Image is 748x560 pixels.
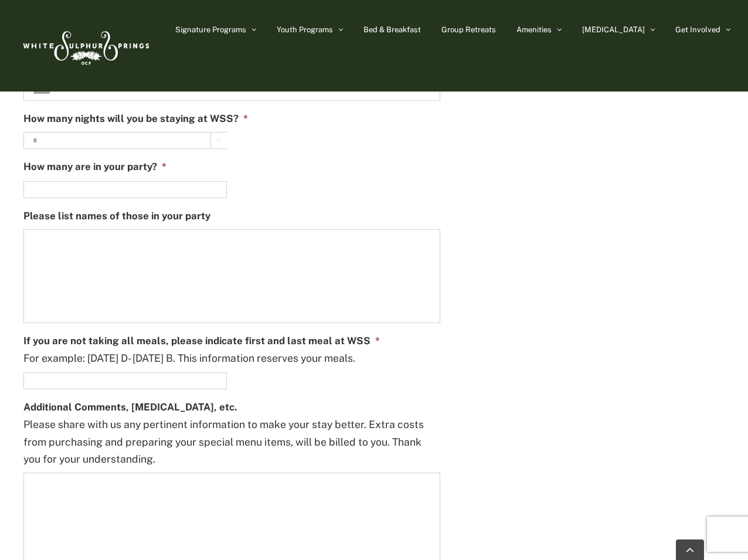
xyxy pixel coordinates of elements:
span: Group Retreats [441,26,496,33]
div: Please share with us any pertinent information to make your stay better. Extra costs from purchas... [23,416,440,467]
span: Get Involved [675,26,720,33]
div: For example: [DATE] D- [DATE] B. This information reserves your meals. [23,349,440,366]
label: Please list names of those in your party [23,210,210,223]
label: Additional Comments, [MEDICAL_DATA], etc. [23,401,237,414]
label: If you are not taking all meals, please indicate first and last meal at WSS [23,335,380,348]
span: Amenities [516,26,552,33]
label: How many are in your party? [23,161,166,174]
img: White Sulphur Springs Logo [18,18,152,73]
span: Youth Programs [277,26,333,33]
label: How many nights will you be staying at WSS? [23,113,248,125]
span: Signature Programs [175,26,246,33]
span: Bed & Breakfast [363,26,421,33]
span: [MEDICAL_DATA] [582,26,645,33]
